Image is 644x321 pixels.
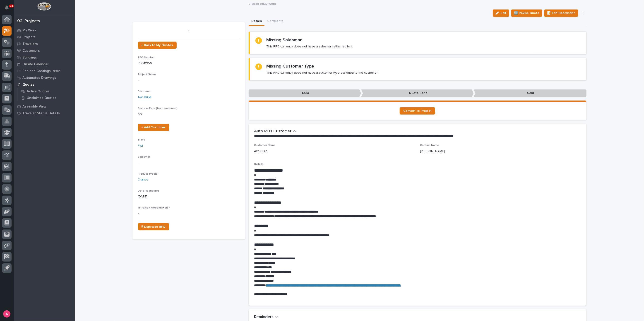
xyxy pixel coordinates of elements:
[14,54,75,61] a: Buildings
[142,44,173,47] span: ← Back to My Quotes
[138,56,155,59] span: RFQ Number
[142,225,166,228] span: ⎘ Duplicate RFQ
[138,211,240,216] p: -
[10,4,13,7] p: 24
[400,107,435,115] a: Convert to Project
[138,61,240,66] p: RFQ11956
[254,129,296,134] button: Auto RFQ Customer
[267,71,378,75] p: This RFQ currently does not have a customer type assigned to the customer
[138,223,169,230] a: ⎘ Duplicate RFQ
[14,27,75,34] a: My Work
[22,76,56,80] p: Automated Drawings
[249,89,361,97] p: Todo
[267,45,353,49] p: This RFQ currently does not have a salesman attached to it.
[27,89,50,94] p: Active Quotes
[138,124,169,131] a: + Add Customer
[22,83,34,87] p: Quotes
[547,10,575,16] span: 📝 Edit Description
[264,17,286,26] button: Comments
[22,49,40,53] p: Customers
[14,81,75,88] a: Quotes
[138,90,151,93] span: Customer
[138,190,160,192] span: Date Requested
[22,56,37,60] p: Buildings
[14,74,75,81] a: Automated Drawings
[22,69,60,73] p: Fab and Coatings Items
[511,9,542,17] button: 🆕 Revise Quote
[142,126,166,129] span: + Add Customer
[254,129,291,134] h2: Auto RFQ Customer
[2,309,12,319] button: users-avatar
[501,11,506,15] span: Edit
[138,107,178,110] span: Success Rate (from customer)
[252,1,276,6] a: Back toMy Work
[254,163,263,166] span: Details
[138,73,156,76] span: Project Name
[14,40,75,47] a: Travelers
[138,78,240,83] p: -
[138,28,240,34] p: -
[514,10,539,16] span: 🆕 Revise Quote
[14,103,75,110] a: Assembly View
[17,95,75,101] a: Unclaimed Quotes
[2,3,12,12] button: Notifications
[267,37,303,43] h2: Missing Salesman
[138,138,145,141] span: Brand
[17,19,40,24] div: 02. Projects
[420,149,445,154] p: [PERSON_NAME]
[138,194,240,199] p: [DATE]
[22,35,36,39] p: Projects
[544,9,578,17] button: 📝 Edit Description
[17,88,75,94] a: Active Quotes
[254,144,276,147] span: Customer Name
[138,206,170,209] span: In-Person Meeting Held?
[22,62,49,66] p: Onsite Calendar
[22,42,38,46] p: Travelers
[254,315,279,320] button: Reminders
[138,160,240,165] p: -
[27,96,56,100] p: Unclaimed Quotes
[420,144,439,147] span: Contact Name
[22,105,46,109] p: Assembly View
[138,177,149,182] a: Cranes
[138,143,143,148] a: PWI
[138,42,177,49] a: ← Back to My Quotes
[403,109,432,112] span: Convert to Project
[14,68,75,74] a: Fab and Coatings Items
[474,89,586,97] p: Sold
[14,34,75,40] a: Projects
[249,17,264,26] button: Details
[14,47,75,54] a: Customers
[138,156,151,158] span: Salesman
[22,111,60,115] p: Traveler Status Details
[22,28,36,33] p: My Work
[138,173,159,175] span: Product Type(s)
[361,89,474,97] p: Quote Sent
[14,110,75,117] a: Traveler Status Details
[6,5,12,13] div: Notifications24
[267,63,314,69] h2: Missing Customer Type
[254,149,267,154] p: Axe Build
[254,315,274,320] h2: Reminders
[493,9,509,17] button: Edit
[14,61,75,68] a: Onsite Calendar
[138,95,151,100] a: Axe Build
[138,112,240,117] p: 0 %
[37,2,51,11] img: Workspace Logo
